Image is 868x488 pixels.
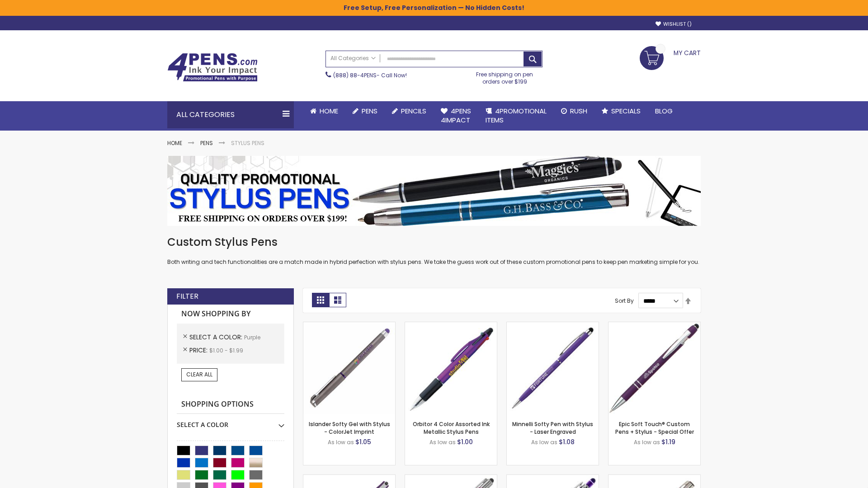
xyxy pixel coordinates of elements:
[181,368,217,381] a: Clear All
[413,420,490,435] a: Orbitor 4 Color Assorted Ink Metallic Stylus Pens
[200,139,213,147] a: Pens
[570,106,587,116] span: Rush
[186,371,212,378] span: Clear All
[330,55,376,62] span: All Categories
[176,291,198,301] strong: Filter
[441,106,471,125] span: 4Pens 4impact
[434,101,478,131] a: 4Pens4impact
[609,322,700,329] a: 4P-MS8B-Purple
[507,322,599,414] img: Minnelli Softy Pen with Stylus - Laser Engraved-Purple
[326,51,380,66] a: All Categories
[167,235,701,249] h1: Custom Stylus Pens
[189,346,209,355] span: Price
[507,474,599,482] a: Phoenix Softy with Stylus Pen - Laser-Purple
[303,322,395,414] img: Islander Softy Gel with Stylus - ColorJet Imprint-Purple
[634,438,660,446] span: As low as
[333,71,407,79] span: - Call Now!
[303,101,345,121] a: Home
[177,414,284,429] div: Select A Color
[554,101,594,121] a: Rush
[355,437,371,446] span: $1.05
[512,420,593,435] a: Minnelli Softy Pen with Stylus - Laser Engraved
[559,437,575,446] span: $1.08
[167,156,701,226] img: Stylus Pens
[312,293,329,307] strong: Grid
[405,474,497,482] a: Tres-Chic with Stylus Metal Pen - Standard Laser-Purple
[320,106,338,116] span: Home
[309,420,390,435] a: Islander Softy Gel with Stylus - ColorJet Imprint
[655,106,673,116] span: Blog
[385,101,434,121] a: Pencils
[167,139,182,147] a: Home
[167,101,294,128] div: All Categories
[405,322,497,414] img: Orbitor 4 Color Assorted Ink Metallic Stylus Pens-Purple
[661,437,675,446] span: $1.19
[615,297,634,305] label: Sort By
[345,101,385,121] a: Pens
[609,474,700,482] a: Tres-Chic Touch Pen - Standard Laser-Purple
[467,67,543,85] div: Free shipping on pen orders over $199
[303,474,395,482] a: Avendale Velvet Touch Stylus Gel Pen-Purple
[478,101,554,131] a: 4PROMOTIONALITEMS
[231,139,264,147] strong: Stylus Pens
[507,322,599,329] a: Minnelli Softy Pen with Stylus - Laser Engraved-Purple
[401,106,426,116] span: Pencils
[611,106,641,116] span: Specials
[531,438,557,446] span: As low as
[429,438,456,446] span: As low as
[209,347,243,354] span: $1.00 - $1.99
[177,305,284,324] strong: Now Shopping by
[167,53,258,82] img: 4Pens Custom Pens and Promotional Products
[405,322,497,329] a: Orbitor 4 Color Assorted Ink Metallic Stylus Pens-Purple
[609,322,700,414] img: 4P-MS8B-Purple
[362,106,377,116] span: Pens
[333,71,377,79] a: (888) 88-4PENS
[177,395,284,414] strong: Shopping Options
[656,21,692,28] a: Wishlist
[303,322,395,329] a: Islander Softy Gel with Stylus - ColorJet Imprint-Purple
[594,101,648,121] a: Specials
[167,235,701,266] div: Both writing and tech functionalities are a match made in hybrid perfection with stylus pens. We ...
[244,333,260,341] span: Purple
[486,106,547,125] span: 4PROMOTIONAL ITEMS
[189,333,244,342] span: Select A Color
[457,437,473,446] span: $1.00
[648,101,680,121] a: Blog
[328,438,354,446] span: As low as
[615,420,694,435] a: Epic Soft Touch® Custom Pens + Stylus - Special Offer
